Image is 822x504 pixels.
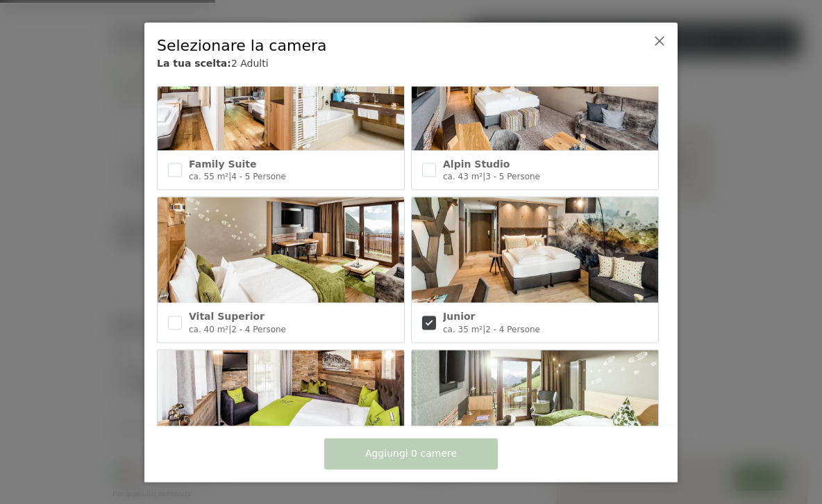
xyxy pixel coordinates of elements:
[231,324,286,334] span: 2 - 4 Persone
[158,197,404,303] img: Vital Superior
[483,324,485,334] span: |
[231,172,286,181] span: 4 - 5 Persone
[231,58,269,69] span: 2 Adulti
[228,172,231,181] span: |
[228,324,231,334] span: |
[189,324,228,334] span: ca. 40 m²
[158,350,404,455] img: Single Alpin
[189,172,228,181] span: ca. 55 m²
[412,44,658,150] img: Alpin Studio
[443,172,483,181] span: ca. 43 m²
[412,197,658,303] img: Junior
[443,311,475,322] span: Junior
[485,324,540,334] span: 2 - 4 Persone
[157,58,231,69] b: La tua scelta:
[189,158,256,169] span: Family Suite
[412,350,658,455] img: Single Superior
[443,324,483,334] span: ca. 35 m²
[189,311,265,322] span: Vital Superior
[483,172,485,181] span: |
[157,35,622,56] div: Selezionare la camera
[443,158,510,169] span: Alpin Studio
[485,172,540,181] span: 3 - 5 Persone
[158,44,404,150] img: Family Suite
